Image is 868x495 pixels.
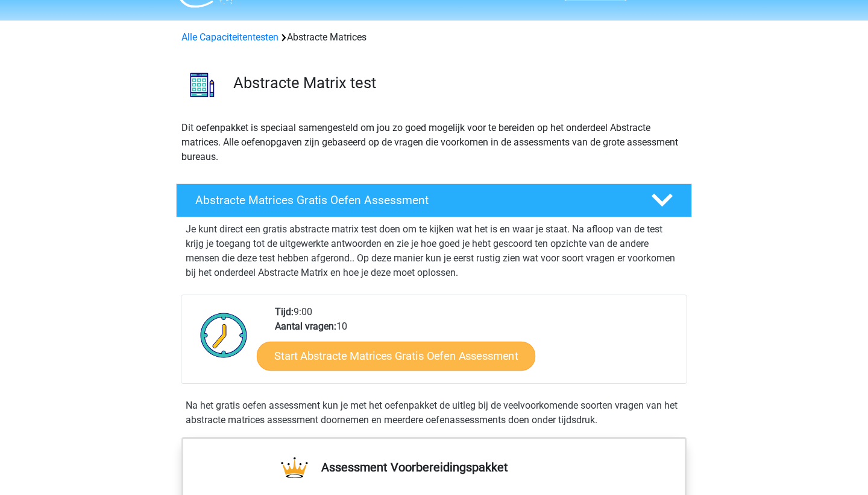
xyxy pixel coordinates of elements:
div: 9:00 10 [266,305,686,383]
b: Tijd: [275,306,294,318]
b: Aantal vragen: [275,321,336,332]
h4: Abstracte Matrices Gratis Oefen Assessment [195,193,632,207]
img: abstracte matrices [177,59,228,110]
p: Dit oefenpakket is speciaal samengesteld om jou zo goed mogelijk voor te bereiden op het onderdee... [181,121,687,164]
img: Klok [193,305,254,365]
div: Na het gratis oefen assessment kun je met het oefenpakket de uitleg bij de veelvoorkomende soorte... [181,398,687,427]
a: Alle Capaciteitentesten [181,31,278,43]
a: Start Abstracte Matrices Gratis Oefen Assessment [257,341,535,370]
p: Je kunt direct een gratis abstracte matrix test doen om te kijken wat het is en waar je staat. Na... [186,222,682,280]
div: Abstracte Matrices [177,30,691,45]
h3: Abstracte Matrix test [233,74,682,92]
a: Abstracte Matrices Gratis Oefen Assessment [171,184,697,217]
